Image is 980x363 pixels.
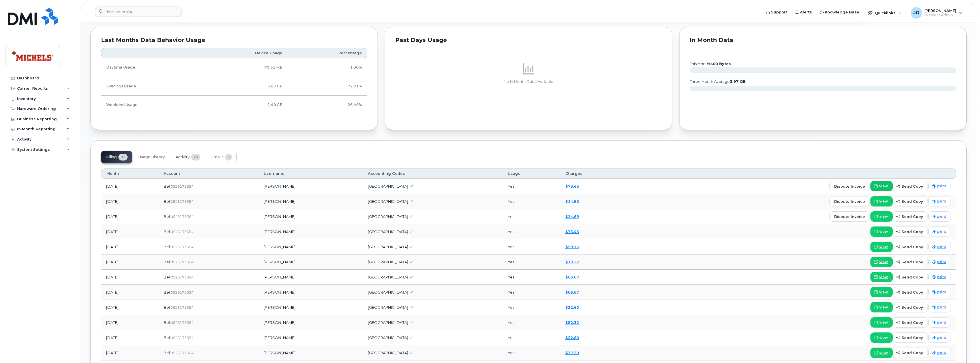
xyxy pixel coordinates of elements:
a: $37.29 [565,350,579,355]
span: view [879,259,888,264]
a: view [870,226,893,237]
td: [PERSON_NAME] [259,300,363,315]
button: dispute invoice [829,196,870,206]
td: [PERSON_NAME] [259,285,363,300]
td: [DATE] [101,179,158,194]
span: print [937,305,946,310]
tr: Weekdays from 6:00pm to 8:00am [101,77,367,96]
span: [GEOGRAPHIC_DATA] [368,335,408,340]
span: [GEOGRAPHIC_DATA] [368,320,408,325]
span: [GEOGRAPHIC_DATA] [368,244,408,249]
button: send copy [893,332,928,343]
button: send copy [893,181,928,191]
td: 1.30% [288,58,368,77]
a: print [928,317,951,328]
a: $14.80 [565,199,579,204]
span: [GEOGRAPHIC_DATA] [368,184,408,188]
span: Bell [164,320,171,325]
span: Bell [164,184,171,188]
td: [DATE] [101,330,158,345]
a: print [928,302,951,312]
td: Yes [503,179,560,194]
span: print [937,259,946,264]
span: [GEOGRAPHIC_DATA] [368,275,408,279]
a: view [870,242,893,252]
a: print [928,287,951,297]
span: 29 [191,154,200,161]
a: $14.69 [565,214,579,219]
a: view [870,332,893,343]
span: [GEOGRAPHIC_DATA] [368,214,408,219]
tr: Friday from 6:00pm to Monday 8:00am [101,96,367,114]
td: [PERSON_NAME] [259,179,363,194]
p: No In Month Data Available [395,79,662,84]
tspan: 0.00 Bytes [709,62,731,66]
span: send copy [902,199,923,204]
span: print [937,350,946,355]
span: print [937,320,946,325]
button: send copy [893,317,928,328]
span: dispute invoice [834,184,865,189]
th: Charges [560,169,628,179]
td: Weekend Usage [101,96,199,114]
span: send copy [902,305,923,310]
span: 0525173354 [171,305,193,310]
td: 70.51 MB [199,58,287,77]
a: view [870,317,893,328]
input: Find something... [95,7,182,17]
span: send copy [902,259,923,265]
button: send copy [893,272,928,282]
td: [PERSON_NAME] [259,224,363,239]
span: [GEOGRAPHIC_DATA] [368,229,408,234]
a: view [870,348,893,358]
a: print [928,181,951,191]
div: Justin Gundran [907,7,966,19]
span: dispute invoice [834,199,865,204]
td: [PERSON_NAME] [259,209,363,224]
span: [GEOGRAPHIC_DATA] [368,305,408,310]
th: Month [101,169,158,179]
span: Bell [164,199,171,204]
span: view [879,184,888,189]
a: $52.32 [565,320,579,325]
span: Bell [164,350,171,355]
td: Yes [503,345,560,360]
span: Bell [164,244,171,249]
a: view [870,181,893,191]
a: $22.60 [565,305,579,310]
button: send copy [893,196,928,206]
a: view [870,272,893,282]
td: Yes [503,300,560,315]
span: print [937,184,946,189]
span: send copy [902,184,923,189]
td: [PERSON_NAME] [259,254,363,270]
span: dispute invoice [834,214,865,219]
a: view [870,302,893,312]
span: 0525173354 [171,214,193,219]
span: print [937,244,946,249]
a: print [928,332,951,343]
span: view [879,199,888,204]
span: 0525173354 [171,199,193,204]
span: view [879,320,888,325]
a: Knowledge Base [816,7,863,18]
button: dispute invoice [829,181,870,191]
td: [PERSON_NAME] [259,239,363,254]
a: view [870,196,893,206]
a: $10.22 [565,260,579,264]
button: send copy [893,226,928,237]
td: [PERSON_NAME] [259,315,363,330]
th: Account [158,169,259,179]
span: [GEOGRAPHIC_DATA] [368,260,408,264]
a: view [870,287,893,297]
td: Yes [503,285,560,300]
a: print [928,196,951,206]
td: [PERSON_NAME] [259,194,363,209]
a: view [870,257,893,267]
td: [DATE] [101,345,158,360]
span: [GEOGRAPHIC_DATA] [368,199,408,204]
span: 0525173354 [171,184,193,188]
th: Usage [503,169,560,179]
a: $73.45 [565,184,579,188]
td: Yes [503,330,560,345]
